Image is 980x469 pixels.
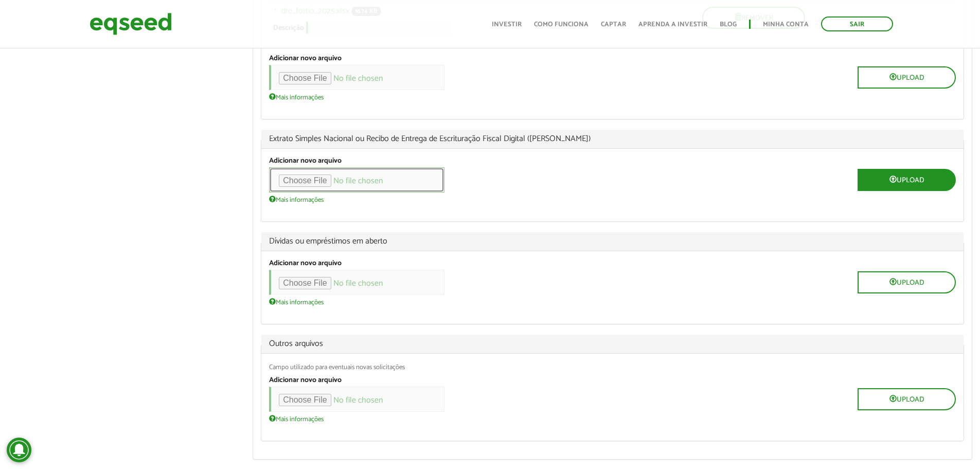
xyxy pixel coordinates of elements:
label: Adicionar novo arquivo [269,260,342,267]
a: Mais informações [269,414,324,423]
a: Mais informações [269,298,324,306]
a: Sair [821,16,893,31]
a: Mais informações [269,93,324,101]
a: Aprenda a investir [638,21,707,28]
button: Upload [858,388,956,410]
span: Dívidas ou empréstimos em aberto [269,237,956,246]
a: Minha conta [763,21,809,28]
a: Blog [720,21,737,28]
button: Upload [858,271,956,293]
a: Captar [601,21,626,28]
label: Adicionar novo arquivo [269,55,342,62]
img: EqSeed [90,10,172,38]
a: Investir [492,21,522,28]
span: Extrato Simples Nacional ou Recibo de Entrega de Escrituração Fiscal Digital ([PERSON_NAME]) [269,135,956,143]
div: Campo utilizado para eventuais novas solicitações [269,364,956,371]
a: Como funciona [534,21,589,28]
label: Adicionar novo arquivo [269,158,342,165]
button: Upload [858,169,956,191]
a: Mais informações [269,195,324,203]
button: Upload [858,66,956,89]
label: Adicionar novo arquivo [269,377,342,384]
span: Outros arquivos [269,340,956,348]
